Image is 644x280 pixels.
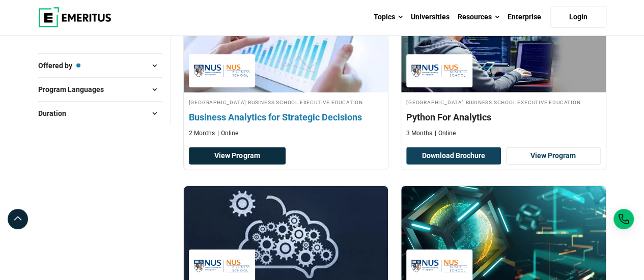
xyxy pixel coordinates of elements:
img: National University of Singapore Business School Executive Education [411,255,467,277]
img: National University of Singapore Business School Executive Education [411,59,467,82]
button: Download Brochure [406,147,501,165]
h4: [GEOGRAPHIC_DATA] Business School Executive Education [406,98,601,106]
img: National University of Singapore Business School Executive Education [194,59,250,82]
button: Duration [38,106,162,121]
a: Login [550,7,606,28]
span: Program Languages [38,84,112,95]
p: Online [217,129,238,138]
button: Offered by [38,58,162,73]
img: National University of Singapore Business School Executive Education [194,255,250,277]
p: 3 Months [406,129,432,138]
a: View Program [506,147,601,165]
span: Duration [38,108,74,119]
p: Online [435,129,456,138]
p: 2 Months [189,129,215,138]
h4: Python For Analytics [406,111,601,123]
h4: [GEOGRAPHIC_DATA] Business School Executive Education [189,98,383,106]
h4: Business Analytics for Strategic Decisions [189,111,383,123]
span: Offered by [38,60,80,71]
button: Program Languages [38,82,162,97]
a: View Program [189,147,286,165]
